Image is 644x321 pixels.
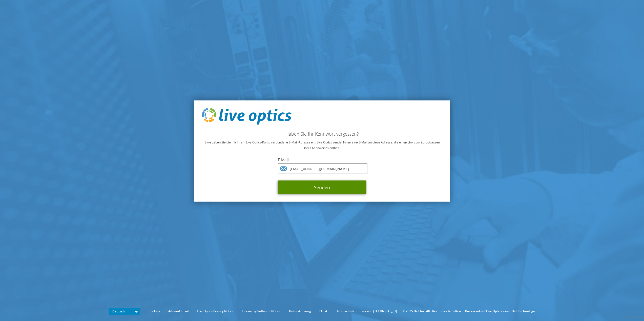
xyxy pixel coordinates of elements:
[316,308,331,314] a: EULA
[278,180,366,194] button: Senden
[164,308,192,314] a: Ads and Email
[465,308,536,314] li: Basierend auf Live Optics, einer Dell Technologie
[193,308,237,314] a: Live Optics Privacy Notice
[145,308,164,314] a: Cookies
[202,139,442,151] p: Bitte geben Sie die mit Ihrem Live Optics-Konto verbundene E-Mail-Adresse ein. Live Optics sendet...
[202,131,442,136] h2: Haben Sie Ihr Kennwort vergessen?
[278,157,366,162] label: E-Mail
[400,308,464,314] li: © 2025 Dell Inc. Alle Rechte vorbehalten.
[238,308,284,314] a: Telemetry Software Notice
[202,108,292,125] img: live_optics_svg.svg
[332,308,358,314] a: Datenschutz
[359,308,399,314] li: Version [TECHNICAL_ID]
[285,308,315,314] a: Unterstützung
